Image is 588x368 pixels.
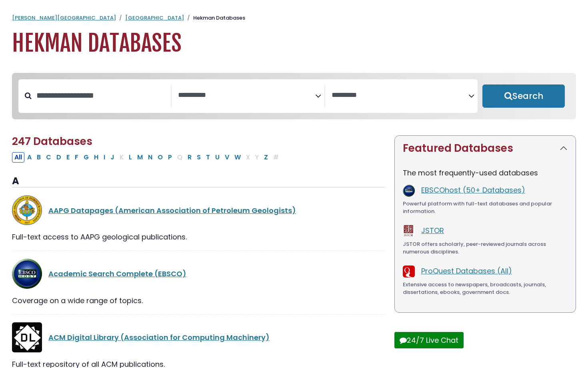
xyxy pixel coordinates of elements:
button: Filter Results C [44,152,54,163]
button: Featured Databases [395,136,576,161]
a: [PERSON_NAME][GEOGRAPHIC_DATA] [12,14,116,22]
nav: breadcrumb [12,14,576,22]
p: The most frequently-used databases [403,167,568,178]
button: Filter Results S [194,152,203,163]
a: JSTOR [421,225,444,235]
div: Coverage on a wide range of topics. [12,295,385,306]
nav: Search filters [12,73,576,119]
button: Filter Results A [25,152,34,163]
button: Filter Results G [81,152,91,163]
button: Filter Results O [155,152,165,163]
div: Extensive access to newspapers, broadcasts, journals, dissertations, ebooks, government docs. [403,281,568,296]
div: Powerful platform with full-text databases and popular information. [403,200,568,215]
a: ACM Digital Library (Association for Computing Machinery) [48,332,270,342]
button: Filter Results H [92,152,101,163]
button: Filter Results F [72,152,81,163]
button: 24/7 Live Chat [394,332,464,348]
button: Filter Results P [166,152,174,163]
div: Alpha-list to filter by first letter of database name [12,152,282,162]
a: [GEOGRAPHIC_DATA] [125,14,184,22]
button: Filter Results V [222,152,232,163]
button: All [12,152,24,163]
button: Filter Results T [204,152,212,163]
button: Filter Results W [232,152,243,163]
button: Filter Results N [146,152,155,163]
textarea: Search [178,91,315,100]
a: Academic Search Complete (EBSCO) [48,269,186,279]
button: Filter Results D [54,152,64,163]
button: Filter Results E [64,152,72,163]
a: AAPG Datapages (American Association of Petroleum Geologists) [48,205,296,215]
button: Filter Results R [185,152,194,163]
div: Full-text access to AAPG geological publications. [12,231,385,242]
a: EBSCOhost (50+ Databases) [421,185,525,195]
button: Filter Results B [34,152,43,163]
button: Filter Results Z [262,152,270,163]
button: Submit for Search Results [482,84,565,108]
button: Filter Results J [108,152,117,163]
input: Search database by title or keyword [32,89,171,102]
button: Filter Results I [101,152,108,163]
div: JSTOR offers scholarly, peer-reviewed journals across numerous disciplines. [403,240,568,256]
button: Filter Results U [213,152,222,163]
h1: Hekman Databases [12,30,576,57]
button: Filter Results M [135,152,145,163]
li: Hekman Databases [184,14,245,22]
h3: A [12,175,385,187]
a: ProQuest Databases (All) [421,266,512,276]
span: 247 Databases [12,134,92,149]
textarea: Search [332,91,468,100]
button: Filter Results L [126,152,134,163]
